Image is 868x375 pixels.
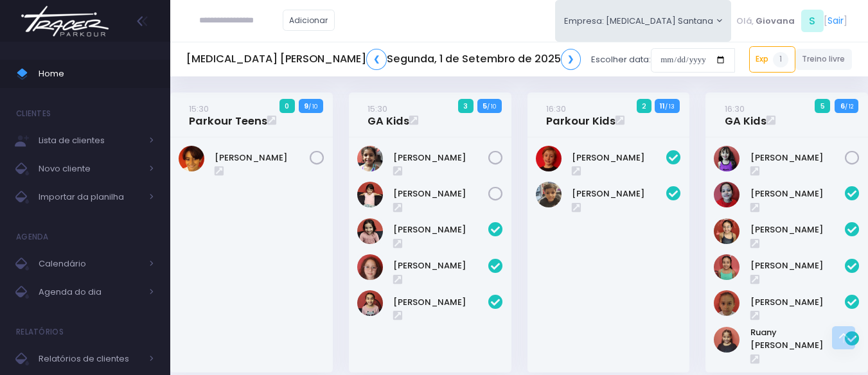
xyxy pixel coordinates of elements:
[750,223,846,236] a: [PERSON_NAME]
[572,187,667,200] a: [PERSON_NAME]
[725,103,745,115] small: 16:30
[714,327,740,353] img: Ruany Liz Franco Delgado
[665,103,675,110] small: / 13
[815,99,830,113] span: 5
[16,224,49,250] h4: Agenda
[731,6,852,35] div: [ ]
[561,49,581,70] a: ❯
[637,99,652,113] span: 2
[393,223,488,236] a: [PERSON_NAME]
[393,187,488,200] a: [PERSON_NAME]
[546,103,566,115] small: 16:30
[16,319,64,345] h4: Relatórios
[283,10,335,31] a: Adicionar
[308,103,317,110] small: / 10
[840,101,845,111] strong: 6
[795,49,853,70] a: Treino livre
[357,218,383,244] img: Liz Stetz Tavernaro Torres
[750,187,846,200] a: [PERSON_NAME]
[366,49,387,70] a: ❮
[572,152,667,164] a: [PERSON_NAME]
[487,103,496,110] small: / 10
[660,101,665,111] strong: 11
[39,132,141,149] span: Lista de clientes
[546,102,616,128] a: 16:30Parkour Kids
[16,101,51,126] h4: Clientes
[714,146,740,171] img: Lorena Alexsandra Souza
[357,146,383,171] img: Chiara Marques Fantin
[714,218,740,244] img: Isabella Yamaguchi
[393,296,488,309] a: [PERSON_NAME]
[39,351,141,367] span: Relatórios de clientes
[357,254,383,280] img: Manuella Brandão oliveira
[186,45,735,74] div: Escolher data:
[749,46,795,72] a: Exp1
[279,99,295,113] span: 0
[458,99,474,113] span: 3
[39,161,141,177] span: Novo cliente
[750,296,846,309] a: [PERSON_NAME]
[393,152,488,164] a: [PERSON_NAME]
[750,326,846,351] a: Ruany [PERSON_NAME]
[750,152,846,164] a: [PERSON_NAME]
[773,52,788,67] span: 1
[750,259,846,272] a: [PERSON_NAME]
[714,254,740,280] img: Larissa Yamaguchi
[536,146,562,171] img: Artur Vernaglia Bagatin
[215,152,310,164] a: [PERSON_NAME]
[483,101,487,111] strong: 5
[39,189,141,205] span: Importar da planilha
[714,182,740,207] img: Gabriela Jordão Izumida
[536,182,562,207] img: Pedro Henrique Negrão Tateishi
[801,10,824,32] span: S
[39,256,141,272] span: Calendário
[756,15,795,28] span: Giovana
[189,102,267,128] a: 15:30Parkour Teens
[189,103,209,115] small: 15:30
[828,14,844,28] a: Sair
[714,290,740,316] img: Rafaela tiosso zago
[368,102,409,128] a: 15:30GA Kids
[357,290,383,316] img: Niara Belisário Cruz
[39,65,154,82] span: Home
[368,103,387,115] small: 15:30
[304,101,308,111] strong: 9
[186,49,581,70] h5: [MEDICAL_DATA] [PERSON_NAME] Segunda, 1 de Setembro de 2025
[357,182,383,207] img: Manuella Velloso Beio
[845,103,853,110] small: / 12
[393,259,488,272] a: [PERSON_NAME]
[725,102,766,128] a: 16:30GA Kids
[736,15,754,28] span: Olá,
[39,284,141,301] span: Agenda do dia
[179,146,204,171] img: Arthur Dias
